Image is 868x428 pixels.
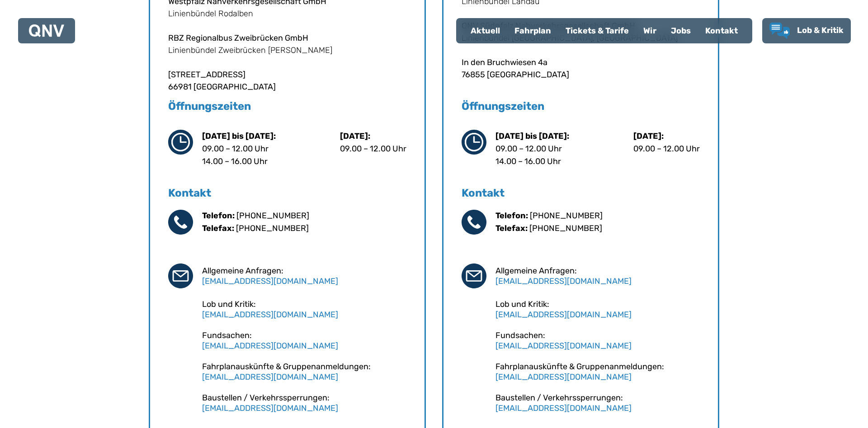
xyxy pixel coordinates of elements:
[340,142,406,155] p: 09.00 – 12.00 Uhr
[202,223,234,233] b: Telefax:
[202,341,338,351] a: [EMAIL_ADDRESS][DOMAIN_NAME]
[462,99,700,113] h5: Öffnungszeiten
[495,341,632,351] a: [EMAIL_ADDRESS][DOMAIN_NAME]
[495,403,632,413] a: [EMAIL_ADDRESS][DOMAIN_NAME]
[633,142,700,155] p: 09.00 – 12.00 Uhr
[495,330,700,351] div: Fundsachen:
[202,393,406,413] div: Baustellen / Verkehrssperrungen:
[636,19,664,42] a: Wir
[202,299,406,320] div: Lob und Kritik:
[202,362,406,382] div: Fahrplanauskünfte & Gruppenanmeldungen:
[462,56,700,81] p: In den Bruchwiesen 4a 76855 [GEOGRAPHIC_DATA]
[202,310,338,320] a: [EMAIL_ADDRESS][DOMAIN_NAME]
[797,25,844,35] span: Lob & Kritik
[495,362,700,382] div: Fahrplanauskünfte & Gruppenanmeldungen:
[495,299,700,320] div: Lob und Kritik:
[495,130,569,142] p: [DATE] bis [DATE]:
[236,223,309,233] a: [PHONE_NUMBER]
[558,19,636,42] a: Tickets & Tarife
[530,211,603,221] a: [PHONE_NUMBER]
[202,276,338,286] a: [EMAIL_ADDRESS][DOMAIN_NAME]
[202,372,338,382] a: [EMAIL_ADDRESS][DOMAIN_NAME]
[202,211,235,221] b: Telefon:
[202,266,406,286] div: Allgemeine Anfragen:
[495,142,569,168] p: 09.00 – 12.00 Uhr 14.00 – 16.00 Uhr
[236,211,309,221] a: [PHONE_NUMBER]
[495,276,632,286] a: [EMAIL_ADDRESS][DOMAIN_NAME]
[168,44,406,56] p: Linienbündel Zweibrücken [PERSON_NAME]
[202,142,276,168] p: 09.00 – 12.00 Uhr 14.00 – 16.00 Uhr
[168,186,406,200] h5: Kontakt
[202,330,406,351] div: Fundsachen:
[495,372,632,382] a: [EMAIL_ADDRESS][DOMAIN_NAME]
[340,130,406,142] p: [DATE]:
[202,130,276,142] p: [DATE] bis [DATE]:
[495,266,700,286] div: Allgemeine Anfragen:
[168,32,406,44] p: RBZ Regionalbus Zweibrücken GmbH
[495,393,700,413] div: Baustellen / Verkehrssperrungen:
[463,19,507,42] a: Aktuell
[664,19,698,42] a: Jobs
[462,186,700,200] h5: Kontakt
[507,19,558,42] a: Fahrplan
[698,19,745,42] a: Kontakt
[633,130,700,142] p: [DATE]:
[495,310,632,320] a: [EMAIL_ADDRESS][DOMAIN_NAME]
[495,223,528,233] b: Telefax:
[29,24,64,37] img: QNV Logo
[168,69,406,93] p: [STREET_ADDRESS] 66981 [GEOGRAPHIC_DATA]
[29,22,64,40] a: QNV Logo
[529,223,602,233] a: [PHONE_NUMBER]
[769,23,844,39] a: Lob & Kritik
[495,211,528,221] b: Telefon:
[202,403,338,413] a: [EMAIL_ADDRESS][DOMAIN_NAME]
[168,8,406,20] p: Linienbündel Rodalben
[168,99,406,113] h5: Öffnungszeiten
